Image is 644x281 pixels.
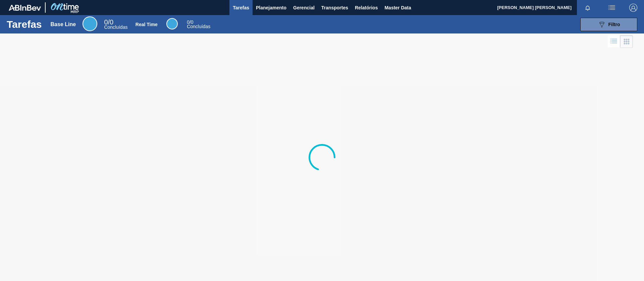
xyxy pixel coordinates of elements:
span: / 0 [187,19,193,25]
span: Concluídas [104,24,127,30]
img: userActions [608,4,616,12]
div: Real Time [187,20,210,29]
div: Base Line [51,21,76,27]
div: Real Time [136,22,158,27]
div: Base Line [104,19,127,29]
span: / 0 [104,18,113,26]
span: Relatórios [355,4,378,12]
span: Filtro [608,22,620,27]
span: Tarefas [233,4,249,12]
img: Logout [629,4,637,12]
button: Notificações [577,3,598,12]
span: Concluídas [187,24,210,29]
span: Gerencial [293,4,315,12]
img: TNhmsLtSVTkK8tSr43FrP2fwEKptu5GPRR3wAAAABJRU5ErkJggg== [9,5,41,11]
span: Transportes [321,4,348,12]
span: Planejamento [256,4,286,12]
span: 0 [104,18,108,26]
h1: Tarefas [7,20,42,28]
button: Filtro [580,18,637,31]
div: Base Line [83,16,97,31]
span: 0 [187,19,190,25]
div: Real Time [166,18,178,29]
span: Master Data [384,4,411,12]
